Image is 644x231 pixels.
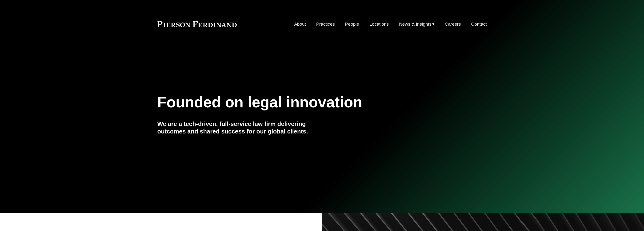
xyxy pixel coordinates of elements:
[316,20,335,29] a: Practices
[445,20,461,29] a: Careers
[157,94,432,111] h1: Founded on legal innovation
[399,20,432,28] span: News & Insights
[294,20,306,29] a: About
[471,20,487,29] a: Contact
[345,20,359,29] a: People
[399,20,435,29] a: folder dropdown
[157,120,322,135] h4: We are a tech-driven, full-service law firm delivering outcomes and shared success for our global...
[369,20,389,29] a: Locations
